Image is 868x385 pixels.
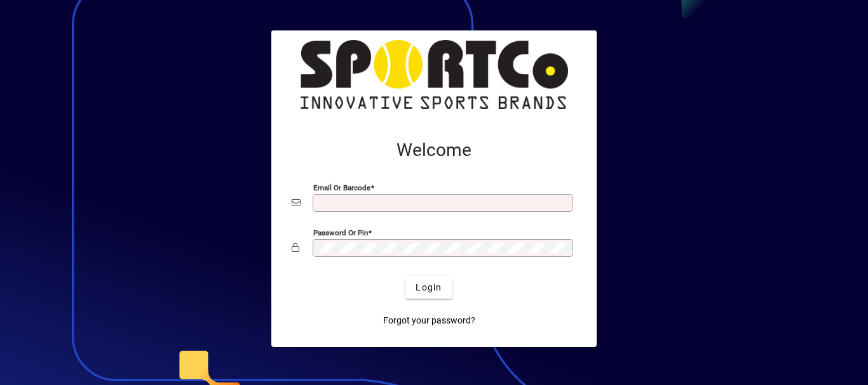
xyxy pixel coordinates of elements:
button: Login [405,276,452,299]
span: Login [416,281,442,294]
span: Forgot your password? [383,314,475,327]
mat-label: Password or Pin [313,228,368,237]
mat-label: Email or Barcode [313,183,370,192]
a: Forgot your password? [378,309,480,332]
h2: Welcome [292,140,576,161]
